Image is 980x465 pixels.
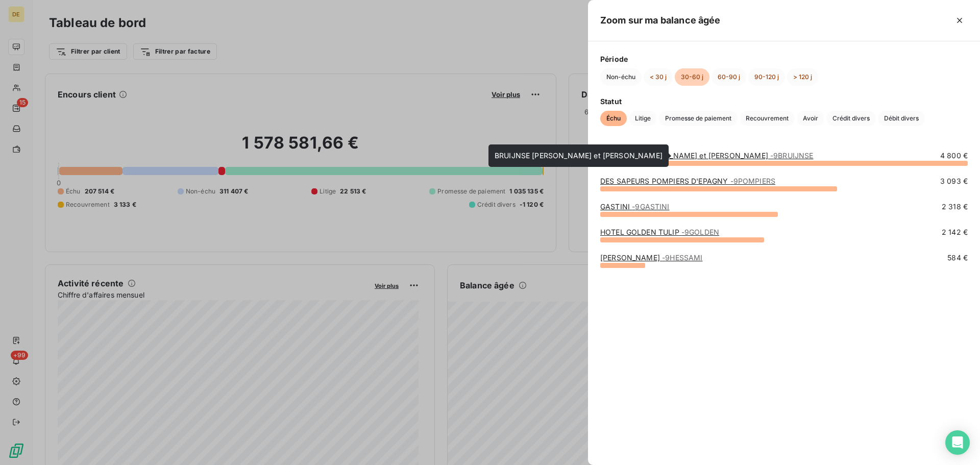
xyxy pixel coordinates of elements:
[600,151,814,160] a: BRUIJNSE [PERSON_NAME] et [PERSON_NAME]
[600,111,627,126] button: Échu
[600,228,719,236] a: HOTEL GOLDEN TULIP
[659,111,738,126] button: Promesse de paiement
[675,68,709,86] button: 30-60 j
[681,228,719,236] span: - 9GOLDEN
[662,253,702,262] span: - 9HESSAMI
[600,202,670,211] a: GASTINI
[600,54,968,64] span: Période
[940,151,968,161] span: 4 800 €
[600,96,968,107] span: Statut
[644,68,673,86] button: < 30 j
[600,68,642,86] button: Non-échu
[940,176,968,186] span: 3 093 €
[740,111,795,126] button: Recouvrement
[942,227,968,237] span: 2 142 €
[730,177,776,185] span: - 9POMPIERS
[826,111,876,126] button: Crédit divers
[748,68,785,86] button: 90-120 j
[770,151,814,160] span: - 9BRUIJNSE
[629,111,657,126] button: Litige
[632,202,669,211] span: - 9GASTINI
[600,177,775,185] a: DES SAPEURS POMPIERS D'EPAGNY
[495,151,663,160] span: BRUIJNSE [PERSON_NAME] et [PERSON_NAME]
[600,253,702,262] a: [PERSON_NAME]
[712,68,746,86] button: 60-90 j
[787,68,818,86] button: > 120 j
[942,202,968,212] span: 2 318 €
[878,111,925,126] button: Débit divers
[947,253,968,263] span: 584 €
[797,111,824,126] button: Avoir
[600,13,721,28] h5: Zoom sur ma balance âgée
[945,430,970,455] div: Open Intercom Messenger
